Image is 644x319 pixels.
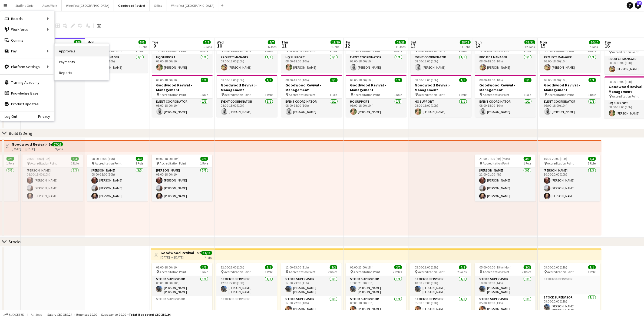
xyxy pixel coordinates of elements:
[281,296,342,314] app-card-role: Stock Supervisor1/112:00-22:00 (10h)[PERSON_NAME]
[3,312,25,318] button: Budgeted
[156,78,180,82] span: 08:00-18:00 (10h)
[540,83,600,92] h3: Goodwood Revival - Management
[221,265,244,269] span: 12:00-22:00 (10h)
[418,270,445,274] span: Accreditation Point
[136,161,143,165] span: 1 Role
[479,265,511,269] span: 05:00-00:00 (19h) (Mon)
[394,265,402,269] span: 2/2
[540,31,600,73] app-job-card: 08:00-18:00 (10h)1/1Goodwood Revival - Management Accreditation Point1 RoleProject Manager1/108:0...
[87,54,148,73] app-card-role: Project Manager1/108:00-18:00 (10h)[PERSON_NAME]
[200,161,208,165] span: 1 Role
[411,54,471,73] app-card-role: Event Coordinator1/108:00-18:00 (10h)[PERSON_NAME]
[540,276,600,294] app-card-role-placeholder: Stock Supervisor
[330,78,338,82] span: 1/1
[331,45,341,49] div: 9 Jobs
[459,78,467,82] span: 1/1
[588,93,596,97] span: 1 Role
[540,99,600,117] app-card-role: Event Coordinator1/108:00-18:00 (10h)[PERSON_NAME]
[152,31,213,73] app-job-card: 08:00-18:00 (10h)1/1Goodwood Revival - Management Accreditation Point1 RoleHQ Support1/108:00-18:...
[11,0,38,11] button: Staffing Only
[138,40,146,44] span: 5/5
[152,296,212,314] app-card-role-placeholder: Stock Supervisor
[609,80,632,84] span: 08:00-18:00 (10h)
[281,263,342,314] app-job-card: 12:00-23:00 (11h)2/2 Accreditation Point2 RolesStock Supervisor1/112:00-23:00 (11h)[PERSON_NAME] ...
[540,263,600,314] app-job-card: 09:00-20:00 (11h)1/1 Accreditation Point1 RoleStock SupervisorStock Supervisor1/109:00-20:00 (11h...
[539,43,547,49] span: 15
[346,31,407,73] app-job-card: 08:00-18:00 (10h)1/1Goodwood Revival - Management Accreditation Point1 RoleEvent Coordinator1/108...
[547,270,574,274] span: Accreditation Point
[38,0,62,11] button: Asset Work
[217,99,277,117] app-card-role: Event Coordinator1/108:00-18:00 (10h)[PERSON_NAME]
[540,167,600,202] app-card-role: [PERSON_NAME]3/310:00-20:00 (10h)[PERSON_NAME][PERSON_NAME][PERSON_NAME]
[345,43,350,49] span: 12
[152,54,213,73] app-card-role: HQ Support1/108:00-18:00 (10h)[PERSON_NAME]
[350,78,374,82] span: 08:00-18:00 (10h)
[480,78,503,82] span: 08:00-18:00 (10h)
[410,263,471,314] div: 05:00-23:00 (18h)2/2 Accreditation Point2 RolesStock Supervisor1/110:00-23:00 (13h)[PERSON_NAME] ...
[268,45,276,49] div: 6 Jobs
[9,130,32,136] div: Build & Derig
[637,1,642,5] span: 127
[588,265,596,269] span: 1/1
[281,99,342,117] app-card-role: Event Coordinator1/108:00-18:00 (10h)[PERSON_NAME]
[87,155,148,202] app-job-card: 08:00-18:00 (10h)3/3 Accreditation Point1 Role[PERSON_NAME]3/308:00-18:00 (10h)[PERSON_NAME][PERS...
[6,157,14,161] span: 3/3
[281,31,342,73] div: 08:00-18:00 (10h)1/1Goodwood Revival - Management Accreditation Point1 RoleHQ Support1/108:00-18:...
[588,270,596,274] span: 1 Role
[216,43,224,49] span: 10
[0,61,54,72] div: Platform Settings
[604,43,611,49] span: 16
[524,40,535,44] span: 31/31
[460,45,470,49] div: 11 Jobs
[0,46,54,56] div: Pay
[346,99,407,117] app-card-role: HQ Support1/108:00-18:00 (10h)[PERSON_NAME]
[152,75,213,117] div: 08:00-18:00 (10h)1/1Goodwood Revival - Management Accreditation Point1 RoleEvent Coordinator1/108...
[475,75,536,117] div: 08:00-18:00 (10h)1/1Goodwood Revival - Management Accreditation Point1 RoleEvent Coordinator1/108...
[330,93,338,97] span: 1 Role
[114,0,150,11] button: Goodwood Revival
[524,93,531,97] span: 1 Role
[38,114,54,119] a: Privacy
[483,161,509,165] span: Accreditation Point
[475,40,482,45] span: Sun
[612,94,639,98] span: Accreditation Point
[129,313,170,317] span: Total Budgeted £80 389.24
[152,263,212,314] div: 08:00-18:00 (10h)1/1 Accreditation Point1 RoleStock Supervisor1/108:00-18:00 (10h)[PERSON_NAME] [...
[281,54,342,73] app-card-role: HQ Support1/108:00-18:00 (10h)[PERSON_NAME]
[216,263,277,314] app-job-card: 12:00-22:00 (10h)1/1 Accreditation Point1 RoleStock Supervisor1/112:00-22:00 (10h)[PERSON_NAME] [...
[0,114,17,119] a: Log Out
[475,155,536,202] div: 21:00-01:00 (4h) (Mon)3/3 Accreditation Point1 Role[PERSON_NAME]3/321:00-01:00 (4h)[PERSON_NAME][...
[483,270,509,274] span: Accreditation Point
[331,40,341,44] span: 19/19
[411,31,471,73] app-job-card: 08:00-18:00 (10h)1/1Goodwood Revival - Management Accreditation Point1 RoleEvent Coordinator1/108...
[346,75,407,117] app-job-card: 08:00-18:00 (10h)1/1Goodwood Revival - Management Accreditation Point1 RoleHQ Support1/108:00-18:...
[589,78,596,82] span: 1/1
[150,0,167,11] button: Office
[544,157,567,161] span: 10:00-20:00 (10h)
[152,276,212,296] app-card-role: Stock Supervisor1/108:00-18:00 (10h)[PERSON_NAME] [PERSON_NAME]
[204,255,212,260] div: 7 jobs
[418,93,445,97] span: Accreditation Point
[22,155,83,202] app-job-card: 08:00-18:00 (10h)3/3 Accreditation Point1 Role[PERSON_NAME]3/308:00-18:00 (10h)[PERSON_NAME][PERS...
[475,263,536,314] div: 05:00-00:00 (19h) (Mon)2/2 Accreditation Point2 RolesStock Supervisor1/110:00-00:00 (14h)[PERSON_...
[160,161,186,165] span: Accreditation Point
[395,40,406,44] span: 28/28
[589,45,600,49] div: 7 Jobs
[200,270,208,274] span: 1 Role
[475,167,536,202] app-card-role: [PERSON_NAME]3/321:00-01:00 (4h)[PERSON_NAME][PERSON_NAME][PERSON_NAME]
[525,45,535,49] div: 12 Jobs
[22,167,83,202] app-card-role: [PERSON_NAME]3/308:00-18:00 (10h)[PERSON_NAME][PERSON_NAME][PERSON_NAME]
[74,40,81,44] span: 5/5
[281,276,342,296] app-card-role: Stock Supervisor1/112:00-23:00 (11h)[PERSON_NAME] [PERSON_NAME]
[289,93,316,97] span: Accreditation Point
[475,31,536,73] app-job-card: 08:00-18:00 (10h)1/1Goodwood Revival - Management Accreditation Point1 RoleProject Manager1/108:0...
[265,93,273,97] span: 1 Role
[71,161,79,165] span: 1 Role
[524,265,531,269] span: 2/2
[55,146,63,151] div: 9 jobs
